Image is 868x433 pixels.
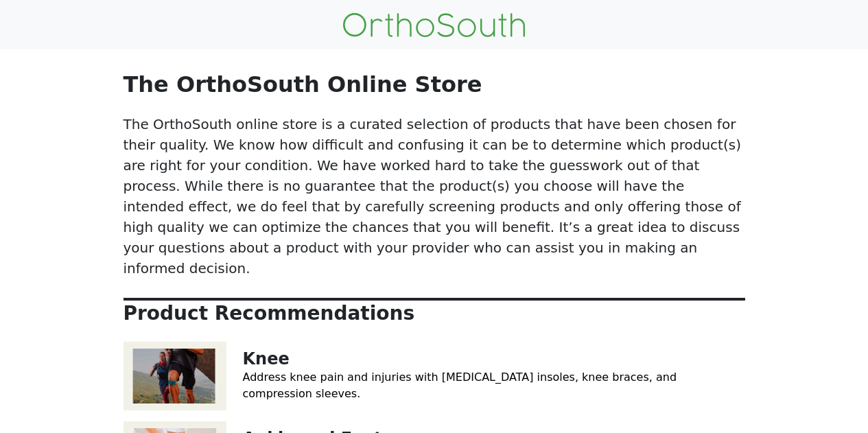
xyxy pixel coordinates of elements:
img: OrthoSouth [343,13,525,37]
a: Address knee pain and injuries with [MEDICAL_DATA] insoles, knee braces, and compression sleeves. [243,371,677,400]
img: Knee [124,342,226,410]
p: The OrthoSouth online store is a curated selection of products that have been chosen for their qu... [124,114,745,279]
p: Product Recommendations [124,302,745,325]
p: The OrthoSouth Online Store [124,71,745,97]
a: Knee [243,349,290,368]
